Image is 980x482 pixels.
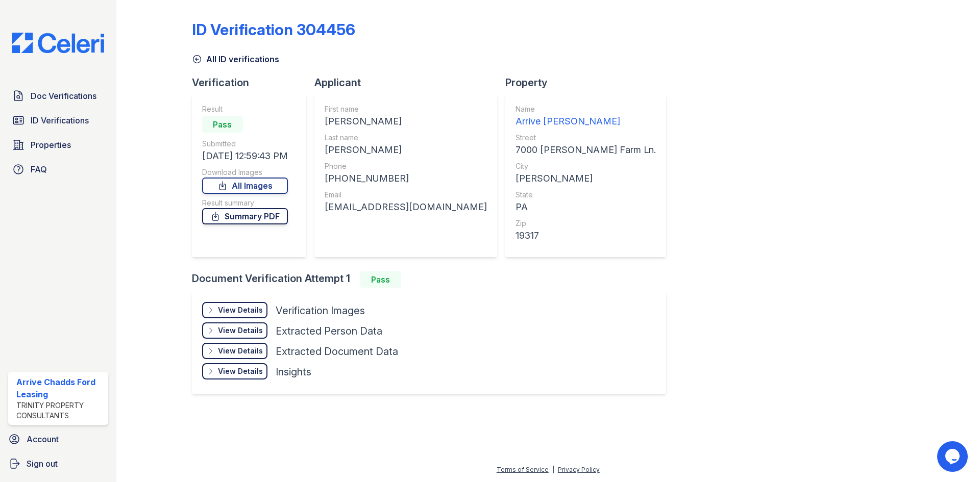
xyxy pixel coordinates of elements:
[31,139,71,151] span: Properties
[516,229,656,243] div: 19317
[516,171,656,186] div: [PERSON_NAME]
[27,433,59,445] span: Account
[505,75,674,90] div: Property
[325,171,487,186] div: [PHONE_NUMBER]
[325,161,487,171] div: Phone
[325,190,487,200] div: Email
[4,453,112,474] a: Sign out
[516,161,656,171] div: City
[516,104,656,129] a: Name Arrive [PERSON_NAME]
[325,133,487,143] div: Last name
[276,365,311,379] div: Insights
[202,208,288,224] a: Summary PDF
[325,114,487,129] div: [PERSON_NAME]
[202,149,288,163] div: [DATE] 12:59:43 PM
[202,177,288,194] a: All Images
[516,133,656,143] div: Street
[31,90,96,102] span: Doc Verifications
[8,135,108,155] a: Properties
[192,53,279,65] a: All ID verifications
[325,143,487,157] div: [PERSON_NAME]
[192,271,674,288] div: Document Verification Attempt 1
[276,324,382,338] div: Extracted Person Data
[552,466,554,473] div: |
[325,200,487,214] div: [EMAIL_ADDRESS][DOMAIN_NAME]
[937,441,970,472] iframe: chat widget
[16,400,104,421] div: Trinity Property Consultants
[31,114,89,126] span: ID Verifications
[516,218,656,229] div: Zip
[276,344,398,359] div: Extracted Document Data
[8,110,108,131] a: ID Verifications
[558,466,600,473] a: Privacy Policy
[516,104,656,114] div: Name
[218,346,263,356] div: View Details
[202,116,243,133] div: Pass
[4,33,112,53] img: CE_Logo_Blue-a8612792a0a2168367f1c8372b55b34899dd931a85d93a1a3d3e32e68fde9ad4.png
[314,75,505,90] div: Applicant
[8,86,108,106] a: Doc Verifications
[27,458,58,470] span: Sign out
[516,190,656,200] div: State
[516,114,656,129] div: Arrive [PERSON_NAME]
[325,104,487,114] div: First name
[360,271,401,288] div: Pass
[516,143,656,157] div: 7000 [PERSON_NAME] Farm Ln.
[192,20,355,39] div: ID Verification 304456
[202,104,288,114] div: Result
[218,366,263,376] div: View Details
[276,303,365,318] div: Verification Images
[31,163,47,175] span: FAQ
[218,305,263,315] div: View Details
[202,167,288,177] div: Download Images
[4,429,112,449] a: Account
[202,139,288,149] div: Submitted
[8,159,108,180] a: FAQ
[202,198,288,208] div: Result summary
[218,325,263,336] div: View Details
[16,376,104,400] div: Arrive Chadds Ford Leasing
[192,75,314,90] div: Verification
[497,466,549,473] a: Terms of Service
[516,200,656,214] div: PA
